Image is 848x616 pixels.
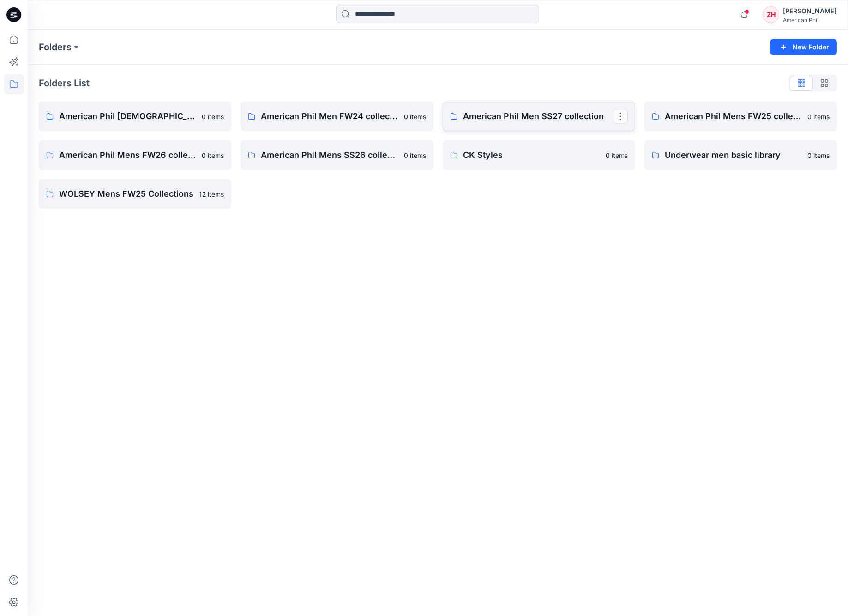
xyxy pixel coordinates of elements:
a: American Phil Mens SS26 collection0 items [241,140,433,170]
div: ZH [763,6,779,23]
p: 12 items [199,189,224,199]
p: American Phil Mens SS26 collection [261,149,398,162]
p: American Phil Mens FW25 collection [665,110,802,123]
p: 0 items [202,151,224,160]
p: 0 items [807,151,830,160]
p: 0 items [404,151,426,160]
a: American Phil Men SS27 collection [443,102,635,131]
a: American Phil [DEMOGRAPHIC_DATA] SS25 collection0 items [39,102,231,131]
a: American Phil Mens FW25 collection0 items [644,102,837,131]
a: American Phil Men FW24 collection0 items [241,102,433,131]
p: Folders List [39,76,90,90]
a: American Phil Mens FW26 collection0 items [39,140,231,170]
div: [PERSON_NAME] [783,6,836,17]
p: WOLSEY Mens FW25 Collections [59,187,193,200]
p: Underwear men basic library [665,149,802,162]
p: 0 items [807,112,830,121]
a: CK Styles0 items [443,140,635,170]
p: American Phil Mens FW26 collection [59,149,196,162]
a: Folders [39,41,72,54]
a: Underwear men basic library0 items [644,140,837,170]
p: American Phil [DEMOGRAPHIC_DATA] SS25 collection [59,110,196,123]
p: 0 items [202,112,224,121]
a: WOLSEY Mens FW25 Collections12 items [39,179,231,209]
button: New Folder [770,39,837,55]
p: 0 items [606,151,628,160]
p: American Phil Men FW24 collection [261,110,398,123]
p: 0 items [404,112,426,121]
p: CK Styles [463,149,600,162]
p: American Phil Men SS27 collection [463,110,613,123]
div: American Phil [783,17,836,24]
